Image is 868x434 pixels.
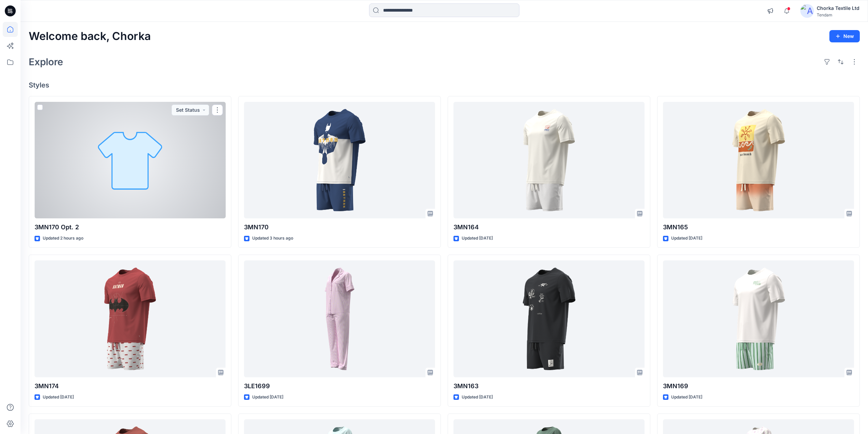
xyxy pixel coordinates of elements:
a: 3MN165 [663,102,854,219]
h2: Welcome back, Chorka [29,30,151,43]
p: 3MN165 [663,222,854,232]
a: 3MN170 Opt. 2 [35,102,226,219]
div: Chorka Textile Ltd [817,4,859,12]
a: 3LE1699 [244,260,435,377]
p: Updated [DATE] [252,394,283,401]
p: Updated 2 hours ago [43,235,83,242]
p: Updated [DATE] [462,235,493,242]
a: 3MN169 [663,260,854,377]
p: Updated [DATE] [462,394,493,401]
p: Updated 3 hours ago [252,235,293,242]
a: 3MN170 [244,102,435,219]
a: 3MN164 [453,102,645,219]
h2: Explore [29,56,63,67]
p: 3MN170 [244,222,435,232]
p: Updated [DATE] [671,235,702,242]
p: Updated [DATE] [671,394,702,401]
p: 3MN169 [663,381,854,391]
p: 3MN170 Opt. 2 [35,222,226,232]
a: 3MN163 [453,260,645,377]
p: 3LE1699 [244,381,435,391]
a: 3MN174 [35,260,226,377]
p: Updated [DATE] [43,394,74,401]
p: 3MN164 [453,222,645,232]
p: 3MN163 [453,381,645,391]
h4: Styles [29,81,860,89]
p: 3MN174 [35,381,226,391]
button: New [829,30,860,42]
div: Tendam [817,12,859,17]
img: avatar [800,4,814,18]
